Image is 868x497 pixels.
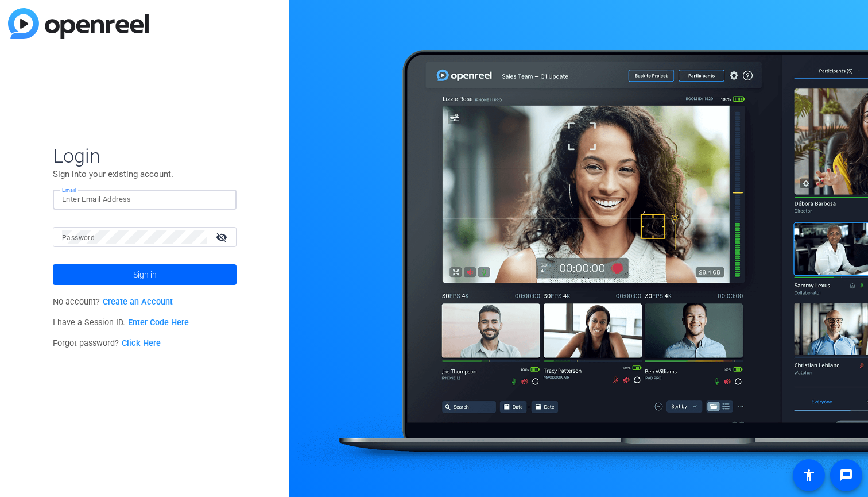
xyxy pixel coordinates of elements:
[53,318,189,328] span: I have a Session ID.
[103,297,173,307] a: Create an Account
[62,187,76,193] mat-label: Email
[128,318,189,328] a: Enter Code Here
[839,468,853,482] mat-icon: message
[133,260,157,289] span: Sign in
[209,229,237,245] mat-icon: visibility_off
[8,8,149,39] img: blue-gradient.svg
[53,338,161,348] span: Forgot password?
[53,144,237,168] span: Login
[53,297,173,307] span: No account?
[122,338,161,348] a: Click Here
[802,468,816,482] mat-icon: accessibility
[53,168,237,180] p: Sign into your existing account.
[62,192,227,206] input: Enter Email Address
[62,234,95,242] mat-label: Password
[53,264,237,285] button: Sign in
